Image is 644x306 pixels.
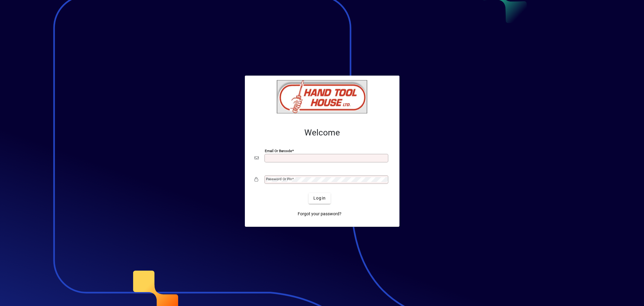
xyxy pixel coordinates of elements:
span: Login [313,195,326,201]
mat-label: Password or Pin [266,177,292,181]
mat-label: Email or Barcode [265,148,292,153]
h2: Welcome [255,128,390,138]
a: Forgot your password? [295,209,344,220]
button: Login [309,193,331,204]
span: Forgot your password? [298,211,341,217]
